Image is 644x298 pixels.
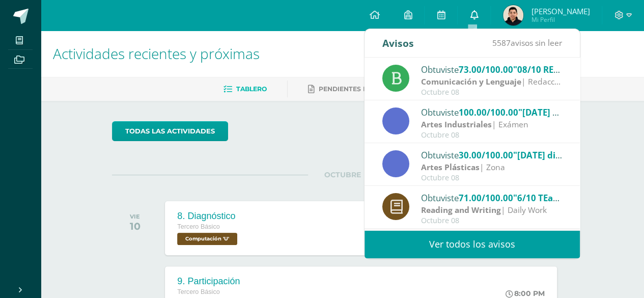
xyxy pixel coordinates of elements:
[177,233,237,245] span: Computación 'U'
[130,220,141,232] div: 10
[223,81,267,97] a: Tablero
[492,37,562,48] span: avisos sin leer
[112,121,228,141] a: todas las Actividades
[513,149,620,161] span: "[DATE] diseño de mural"
[531,15,590,24] span: Mi Perfil
[177,223,219,230] span: Tercero Básico
[459,106,518,118] span: 100.00/100.00
[236,85,267,93] span: Tablero
[421,76,563,88] div: | Redacción
[421,63,563,76] div: Obtuviste en
[459,149,513,161] span: 30.00/100.00
[177,288,219,295] span: Tercero Básico
[421,148,563,161] div: Obtuviste en
[421,119,563,130] div: | Exámen
[421,119,492,130] strong: Artes Industriales
[459,192,513,204] span: 71.00/100.00
[503,5,523,25] img: f030b365f4a656aee2bc7c6bfb38a77c.png
[421,161,480,173] strong: Artes Plásticas
[421,105,563,119] div: Obtuviste en
[421,204,563,216] div: | Daily Work
[421,204,501,215] strong: Reading and Writing
[308,170,377,179] span: OCTUBRE
[531,6,590,16] span: [PERSON_NAME]
[53,44,260,63] span: Actividades recientes y próximas
[421,88,563,97] div: Octubre 08
[421,131,563,140] div: Octubre 08
[492,37,511,48] span: 5587
[421,191,563,204] div: Obtuviste en
[459,64,513,75] span: 73.00/100.00
[421,174,563,182] div: Octubre 08
[421,76,521,87] strong: Comunicación y Lenguaje
[421,161,563,173] div: | Zona
[308,81,406,97] a: Pendientes de entrega
[177,211,240,222] div: 8. Diagnóstico
[382,29,414,57] div: Avisos
[365,230,580,258] a: Ver todos los avisos
[319,85,406,93] span: Pendientes de entrega
[506,289,545,298] div: 8:00 PM
[177,276,240,287] div: 9. Participación
[513,192,636,204] span: "6/10 TEams reading in class"
[421,216,563,225] div: Octubre 08
[130,213,141,220] div: VIE
[518,106,629,118] span: "[DATE] pintura en mural"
